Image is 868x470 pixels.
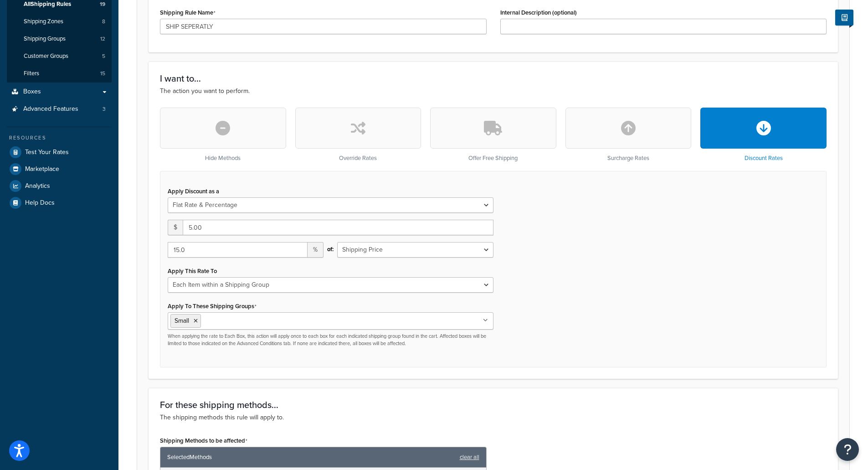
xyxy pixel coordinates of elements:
[7,31,112,47] a: Shipping Groups12
[168,188,219,195] label: Apply Discount as a
[100,70,105,77] span: 15
[100,0,105,8] span: 19
[430,108,556,162] div: Offer Free Shipping
[160,437,247,444] label: Shipping Methods to be affected
[24,0,71,8] span: All Shipping Rules
[7,31,112,47] li: Shipping Groups
[7,83,112,100] a: Boxes
[24,70,39,77] span: Filters
[168,303,257,310] label: Apply To These Shipping Groups
[7,48,112,65] li: Customer Groups
[565,108,692,162] div: Surcharge Rates
[168,268,217,274] label: Apply This Rate To
[7,134,112,142] div: Resources
[700,108,827,162] div: Discount Rates
[460,451,479,464] a: clear all
[168,333,493,347] p: When applying the rate to Each Box, this action will apply once to each box for each indicated sh...
[160,413,827,423] p: The shipping methods this rule will apply to.
[103,105,106,113] span: 3
[168,220,183,235] span: $
[160,86,827,96] p: The action you want to perform.
[7,65,112,82] a: Filters15
[23,88,41,96] span: Boxes
[25,199,55,207] span: Help Docs
[7,101,112,118] li: Advanced Features
[100,35,105,43] span: 12
[160,73,827,83] h3: I want to...
[24,18,63,26] span: Shipping Zones
[24,35,66,43] span: Shipping Groups
[7,144,112,160] a: Test Your Rates
[7,13,112,30] li: Shipping Zones
[835,10,853,26] button: Show Help Docs
[836,438,859,461] button: Open Resource Center
[7,101,112,118] a: Advanced Features3
[308,242,324,258] span: %
[25,149,69,156] span: Test Your Rates
[102,52,105,60] span: 5
[25,182,50,190] span: Analytics
[160,108,286,162] div: Hide Methods
[23,105,78,113] span: Advanced Features
[160,400,827,410] h3: For these shipping methods...
[327,243,334,256] span: of:
[500,9,577,16] label: Internal Description (optional)
[7,13,112,30] a: Shipping Zones8
[160,9,216,16] label: Shipping Rule Name
[7,161,112,177] a: Marketplace
[7,178,112,194] a: Analytics
[102,18,105,26] span: 8
[175,316,189,325] span: Small
[24,52,68,60] span: Customer Groups
[7,48,112,65] a: Customer Groups5
[7,65,112,82] li: Filters
[7,195,112,211] a: Help Docs
[25,165,59,173] span: Marketplace
[295,108,421,162] div: Override Rates
[167,451,455,464] span: Selected Methods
